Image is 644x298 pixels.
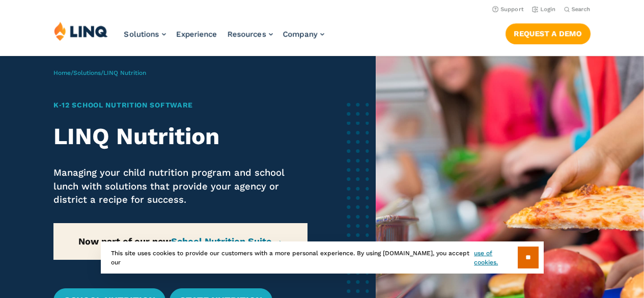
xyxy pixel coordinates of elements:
nav: Button Navigation [506,21,591,44]
a: Login [532,6,556,13]
h1: K‑12 School Nutrition Software [53,100,307,111]
span: Search [572,6,591,13]
a: Solutions [124,30,166,39]
span: Solutions [124,30,159,39]
a: Request a Demo [506,23,591,44]
p: Managing your child nutrition program and school lunch with solutions that provide your agency or... [53,166,307,206]
button: Open Search Bar [564,6,591,13]
strong: Now part of our new [78,236,283,247]
span: Resources [228,30,266,39]
span: / / [53,69,146,76]
a: Company [283,30,324,39]
span: LINQ Nutrition [103,69,146,76]
div: This site uses cookies to provide our customers with a more personal experience. By using [DOMAIN... [101,241,544,274]
nav: Primary Navigation [124,21,324,55]
strong: LINQ Nutrition [53,123,219,150]
a: Home [53,69,71,76]
a: Resources [228,30,273,39]
span: Company [283,30,318,39]
a: Experience [176,30,217,39]
a: use of cookies. [474,249,517,267]
a: Support [492,6,524,13]
img: LINQ | K‑12 Software [54,21,108,41]
a: Solutions [73,69,101,76]
a: School Nutrition Suite → [171,236,283,247]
